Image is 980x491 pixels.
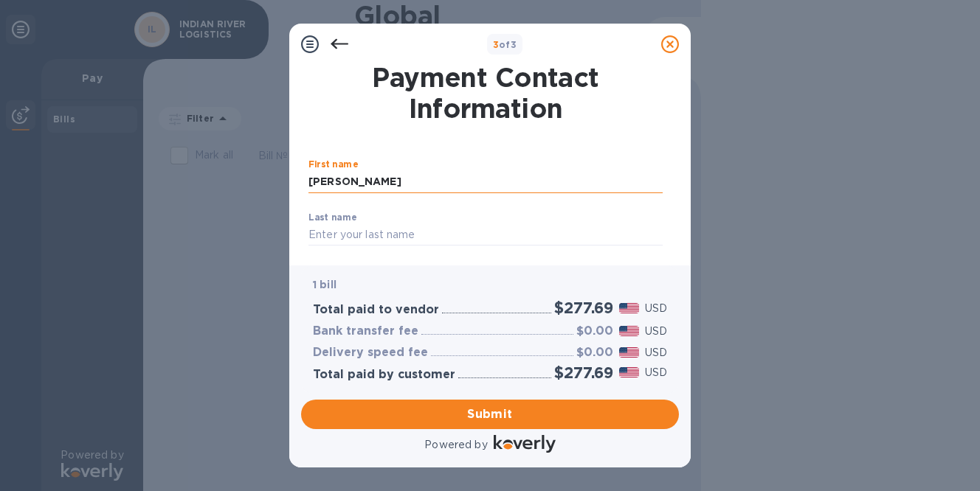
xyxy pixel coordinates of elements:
input: Enter your first name [308,171,663,193]
h3: Total paid to vendor [313,303,439,317]
label: First name [308,161,358,170]
button: Submit [301,400,679,429]
span: 3 [493,39,499,50]
p: USD [645,301,667,316]
h3: Total paid by customer [313,368,455,382]
p: Powered by [424,437,487,453]
h3: $0.00 [576,346,613,360]
h3: $0.00 [576,324,613,338]
h2: $277.69 [554,299,613,317]
img: USD [619,326,639,336]
label: Last name [308,213,357,222]
p: USD [645,365,667,380]
h1: Payment Contact Information [308,62,663,124]
input: Enter your last name [308,224,663,246]
img: Logo [494,435,556,453]
h2: $277.69 [554,363,613,382]
p: USD [645,345,667,361]
b: of 3 [493,39,517,50]
p: USD [645,324,667,339]
h3: Delivery speed fee [313,346,428,360]
b: 1 bill [313,279,337,290]
img: USD [619,347,639,358]
img: USD [619,303,639,313]
img: USD [619,367,639,377]
span: Submit [313,405,667,423]
h3: Bank transfer fee [313,324,418,338]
